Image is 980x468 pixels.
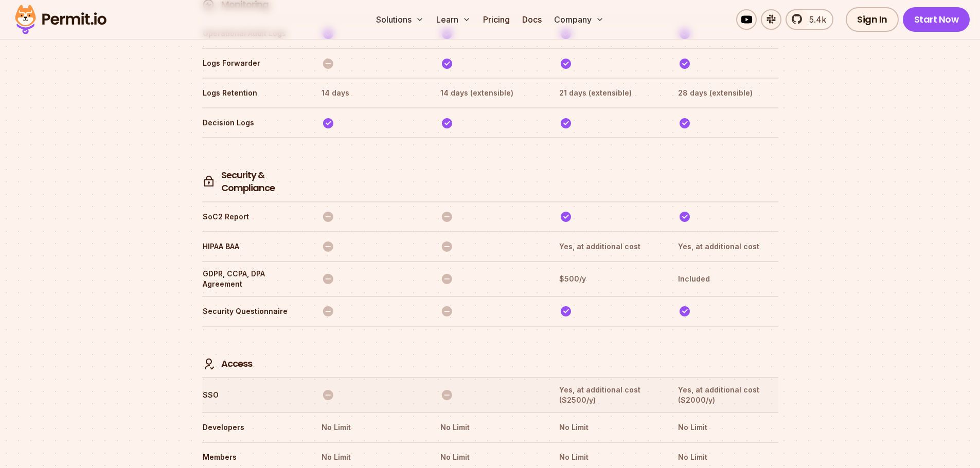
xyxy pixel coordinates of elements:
th: Security Questionnaire [202,303,302,320]
img: Security & Compliance [203,175,215,188]
th: No Limit [440,419,540,436]
th: SSO [202,384,302,406]
a: Start Now [903,7,970,32]
th: SoC2 Report [202,209,302,225]
th: Logs Retention [202,85,302,101]
th: Logs Forwarder [202,55,302,71]
th: Yes, at additional cost ($2500/y) [559,384,659,406]
th: No Limit [440,449,540,465]
th: No Limit [559,449,659,465]
h4: Security & Compliance [221,169,302,195]
button: Learn [432,9,475,30]
a: Pricing [479,9,514,30]
button: Solutions [372,9,428,30]
h4: Access [221,358,252,370]
th: GDPR, CCPA, DPA Agreement [202,268,302,290]
th: Yes, at additional cost ($2000/y) [678,384,778,406]
th: Yes, at additional cost [678,238,778,255]
a: Sign In [846,7,899,32]
th: 28 days (extensible) [678,85,778,101]
th: No Limit [559,419,659,436]
th: 14 days (extensible) [440,85,540,101]
th: Yes, at additional cost [559,238,659,255]
th: No Limit [321,419,421,436]
img: Access [203,358,215,370]
th: $500/y [559,268,659,290]
a: Docs [518,9,546,30]
th: 14 days [321,85,421,101]
th: 21 days (extensible) [559,85,659,101]
th: No Limit [678,419,778,436]
a: 5.4k [786,9,833,30]
th: Included [678,268,778,290]
span: 5.4k [803,13,826,26]
th: Decision Logs [202,115,302,131]
th: Members [202,449,302,465]
button: Company [550,9,608,30]
th: Developers [202,419,302,436]
th: No Limit [321,449,421,465]
th: HIPAA BAA [202,238,302,255]
th: No Limit [678,449,778,465]
img: Permit logo [10,2,111,37]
